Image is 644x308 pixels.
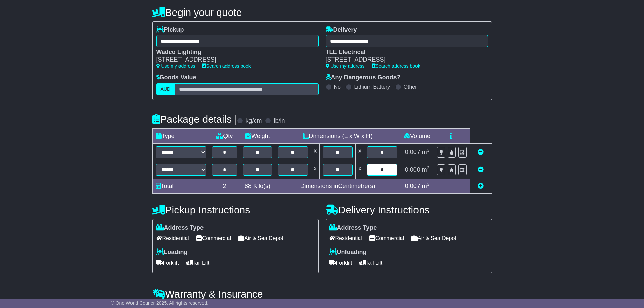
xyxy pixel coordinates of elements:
div: [STREET_ADDRESS] [156,56,312,64]
label: Address Type [156,224,204,232]
label: kg/cm [245,117,262,125]
div: TLE Electrical [326,49,481,56]
span: Air & Sea Depot [411,233,456,243]
a: Remove this item [478,166,484,173]
span: m [422,183,430,189]
div: [STREET_ADDRESS] [326,56,481,64]
label: Address Type [329,224,377,232]
a: Use my address [156,63,195,69]
span: Tail Lift [186,258,210,268]
span: m [422,149,430,156]
span: Air & Sea Depot [238,233,283,243]
label: lb/in [273,117,285,125]
td: Dimensions in Centimetre(s) [275,179,400,193]
a: Use my address [326,63,365,69]
td: x [311,143,319,161]
a: Remove this item [478,149,484,156]
h4: Delivery Instructions [326,204,492,215]
td: Weight [240,128,275,143]
td: Qty [209,128,240,143]
label: No [334,84,341,90]
td: 2 [209,179,240,193]
span: Forklift [329,258,352,268]
span: 88 [245,183,252,189]
td: Kilo(s) [240,179,275,193]
h4: Begin your quote [152,7,492,18]
label: Loading [156,248,188,256]
a: Search address book [202,63,251,69]
span: © One World Courier 2025. All rights reserved. [111,300,209,306]
div: Wadco Lighting [156,49,312,56]
sup: 3 [427,182,430,187]
td: Type [152,128,209,143]
label: Goods Value [156,74,196,81]
label: Unloading [329,248,367,256]
label: Lithium Battery [354,84,390,90]
label: Pickup [156,26,184,34]
label: Other [404,84,417,90]
label: AUD [156,83,175,95]
span: 0.007 [405,149,420,156]
h4: Warranty & Insurance [152,288,492,300]
h4: Package details | [152,114,237,125]
td: Dimensions (L x W x H) [275,128,400,143]
span: Residential [329,233,362,243]
td: Volume [400,128,434,143]
span: Forklift [156,258,179,268]
sup: 3 [427,148,430,153]
span: Residential [156,233,189,243]
td: x [356,161,364,179]
h4: Pickup Instructions [152,204,319,215]
span: Commercial [369,233,404,243]
span: Commercial [196,233,231,243]
span: 0.000 [405,166,420,173]
label: Any Dangerous Goods? [326,74,401,81]
span: m [422,166,430,173]
a: Search address book [372,63,420,69]
sup: 3 [427,165,430,170]
td: x [311,161,319,179]
span: 0.007 [405,183,420,189]
td: x [356,143,364,161]
label: Delivery [326,26,357,34]
td: Total [152,179,209,193]
span: Tail Lift [359,258,383,268]
a: Add new item [478,183,484,189]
